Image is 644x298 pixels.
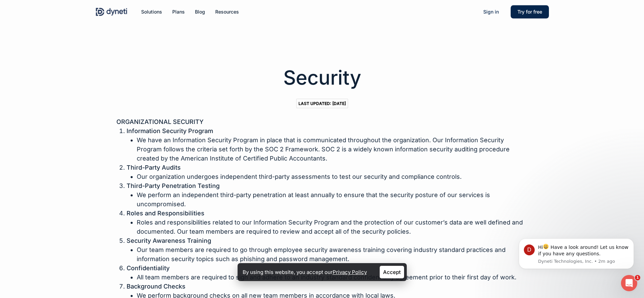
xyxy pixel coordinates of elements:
[127,210,204,217] strong: Roles and Responsibilities
[137,273,528,282] li: All team members are required to sign and adhere to an industry standard confidentiality agreemen...
[296,99,348,108] span: LAST UPDATED: [DATE]
[137,190,528,209] li: We perform an independent third-party penetration at least annually to ensure that the security p...
[127,237,211,244] strong: Security Awareness Training
[243,268,367,277] p: By using this website, you accept our
[137,218,528,236] li: Roles and responsibilities related to our Information Security Program and the protection of our ...
[137,135,528,163] li: We have an Information Security Program in place that is communicated throughout the organization...
[172,9,185,15] span: Plans
[137,245,528,263] li: Our team members are required to go through employee security awareness training covering industr...
[116,118,204,125] b: ORGANIZATIONAL SECURITY
[333,269,367,275] a: Privacy Policy
[172,8,185,16] a: Plans
[141,9,162,15] span: Solutions
[195,9,205,15] span: Blog
[127,127,213,134] strong: Information Security Program
[215,9,239,15] span: Resources
[127,264,170,272] strong: Confidentiality
[137,172,528,181] li: Our organization undergoes independent third-party assessments to test our security and complianc...
[380,266,404,278] a: Accept
[635,275,640,280] span: 1
[215,8,239,16] a: Resources
[127,283,185,290] strong: Background Checks
[116,66,528,89] h2: Security
[95,7,128,17] img: Dyneti Technologies
[483,9,499,15] span: Sign in
[517,9,542,15] span: Try for free
[127,182,220,189] strong: Third-Party Penetration Testing
[127,164,181,171] strong: Third-Party Audits
[476,6,506,17] a: Sign in
[195,8,205,16] a: Blog
[141,8,162,16] a: Solutions
[509,229,644,280] iframe: Intercom notifications message
[511,8,549,16] a: Try for free
[621,275,637,291] iframe: Intercom live chat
